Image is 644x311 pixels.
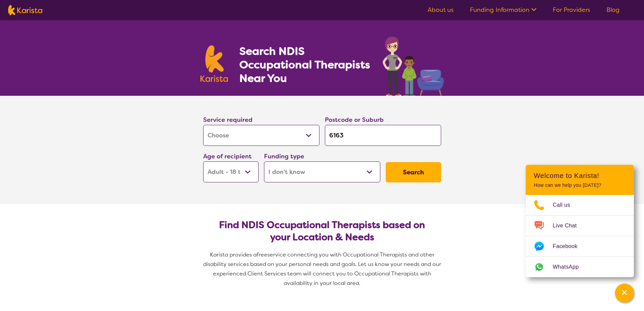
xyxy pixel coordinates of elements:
img: Karista logo [8,5,42,15]
h2: Welcome to Karista! [534,172,626,180]
label: Funding type [264,152,304,160]
a: Blog [606,6,620,14]
img: Karista logo [200,45,228,82]
a: For Providers [553,6,590,14]
button: Channel Menu [615,284,634,303]
img: occupational-therapy [383,37,444,96]
h1: Search NDIS Occupational Therapists Near You [239,44,371,85]
span: Facebook [553,241,586,251]
h2: Find NDIS Occupational Therapists based on your Location & Needs [209,219,436,243]
label: Postcode or Suburb [325,116,384,124]
label: Service required [203,116,253,124]
span: free [257,251,267,258]
span: WhatsApp [553,262,587,272]
a: Funding Information [470,6,536,14]
p: How can we help you [DATE]? [534,182,626,188]
button: Search [386,162,441,182]
span: service connecting you with Occupational Therapists and other disability services based on your p... [203,251,443,287]
a: About us [428,6,454,14]
span: Karista provides a [210,251,257,258]
span: Live Chat [553,221,585,231]
label: Age of recipient [203,152,252,160]
div: Channel Menu [526,165,634,277]
ul: Choose channel [526,195,634,277]
a: Web link opens in a new tab. [526,257,634,277]
span: Call us [553,200,578,210]
input: Type [325,125,441,146]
